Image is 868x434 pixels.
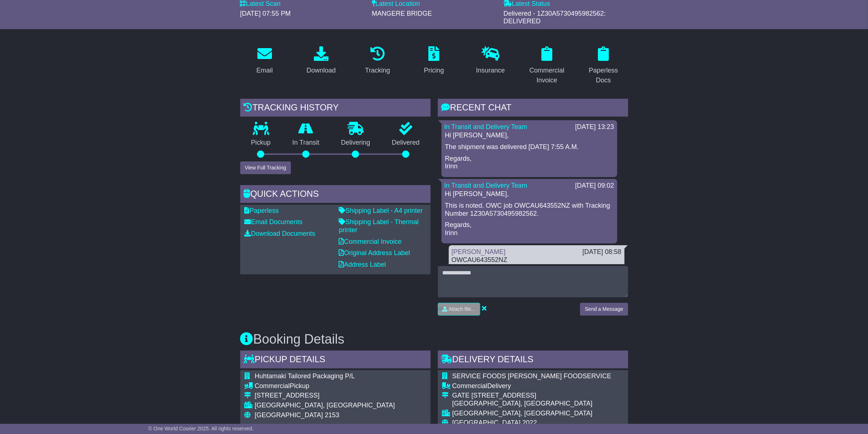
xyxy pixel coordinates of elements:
[444,123,528,130] a: In Transit and Delivery Team
[325,411,339,419] span: 2153
[307,66,336,75] div: Download
[438,99,628,118] div: RECENT CHAT
[252,44,277,78] a: Email
[452,382,618,390] div: Delivery
[255,372,355,380] span: Huhtamaki Tailored Packaging P/L
[584,66,623,85] div: Paperless Docs
[245,218,303,226] a: Email Documents
[452,392,618,400] div: GATE [STREET_ADDRESS]
[372,10,432,17] span: MANGERE BRIDGE
[381,139,431,147] p: Delivered
[445,221,614,237] p: Regards, Irinn
[240,139,282,147] p: Pickup
[583,248,622,256] div: [DATE] 08:58
[503,10,606,25] span: Delivered - 1Z30A5730495982562: DELIVERED
[452,372,611,380] span: SERVICE FOODS [PERSON_NAME] FOODSERVICE
[240,332,628,347] h3: Booking Details
[419,44,449,78] a: Pricing
[452,382,487,390] span: Commercial
[339,218,419,234] a: Shipping Label - Thermal printer
[339,249,410,257] a: Original Address Label
[452,419,521,426] span: [GEOGRAPHIC_DATA]
[445,190,614,198] p: Hi [PERSON_NAME],
[281,139,330,147] p: In Transit
[339,207,423,214] a: Shipping Label - A4 printer
[339,238,402,245] a: Commercial Invoice
[445,155,614,171] p: Regards, Irinn
[452,400,618,408] div: [GEOGRAPHIC_DATA], [GEOGRAPHIC_DATA]
[240,10,291,17] span: [DATE] 07:55 PM
[148,426,254,431] span: © One World Courier 2025. All rights reserved.
[452,256,622,264] div: OWCAU643552NZ
[255,402,419,410] div: [GEOGRAPHIC_DATA], [GEOGRAPHIC_DATA]
[365,66,390,75] div: Tracking
[302,44,340,78] a: Download
[255,411,323,419] span: [GEOGRAPHIC_DATA]
[445,143,614,151] p: The shipment was delivered [DATE] 7:55 A.M.
[330,139,381,147] p: Delivering
[522,419,537,426] span: 2022
[255,392,419,400] div: [STREET_ADDRESS]
[360,44,394,78] a: Tracking
[579,44,628,88] a: Paperless Docs
[527,66,567,85] div: Commercial Invoice
[245,230,315,237] a: Download Documents
[245,207,279,214] a: Paperless
[575,123,614,131] div: [DATE] 13:23
[240,99,431,118] div: Tracking history
[452,410,618,418] div: [GEOGRAPHIC_DATA], [GEOGRAPHIC_DATA]
[575,182,614,190] div: [DATE] 09:02
[256,66,273,75] div: Email
[444,182,528,189] a: In Transit and Delivery Team
[580,303,628,316] button: Send a Message
[339,261,386,268] a: Address Label
[476,66,505,75] div: Insurance
[240,351,431,370] div: Pickup Details
[445,202,614,218] p: This is noted. OWC job OWCAU643552NZ with Tracking Number 1Z30A5730495982562.
[445,132,614,140] p: Hi [PERSON_NAME],
[438,351,628,370] div: Delivery Details
[452,248,506,255] a: [PERSON_NAME]
[522,44,572,88] a: Commercial Invoice
[471,44,510,78] a: Insurance
[240,185,431,205] div: Quick Actions
[424,66,444,75] div: Pricing
[240,161,291,174] button: View Full Tracking
[255,382,290,390] span: Commercial
[255,382,419,390] div: Pickup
